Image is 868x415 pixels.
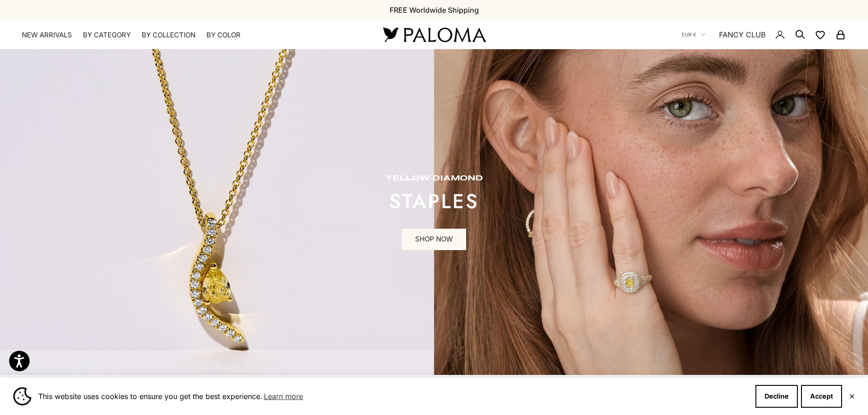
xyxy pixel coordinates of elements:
[385,174,483,183] p: yellow diamond
[385,192,483,210] p: STAPLES
[755,385,798,408] button: Decline
[38,389,748,403] span: This website uses cookies to ensure you get the best experience.
[682,31,696,39] span: EUR €
[13,387,31,405] img: Cookie banner
[390,4,479,16] p: FREE Worldwide Shipping
[142,31,195,40] summary: By Collection
[22,31,72,40] a: NEW ARRIVALS
[682,31,705,39] button: EUR €
[262,389,304,403] a: Learn more
[206,31,241,40] summary: By Color
[719,29,765,41] a: FANCY CLUB
[83,31,131,40] summary: By Category
[22,31,361,40] nav: Primary navigation
[682,20,846,49] nav: Secondary navigation
[402,229,466,251] a: SHOP NOW
[849,394,855,399] button: Close
[801,385,842,408] button: Accept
